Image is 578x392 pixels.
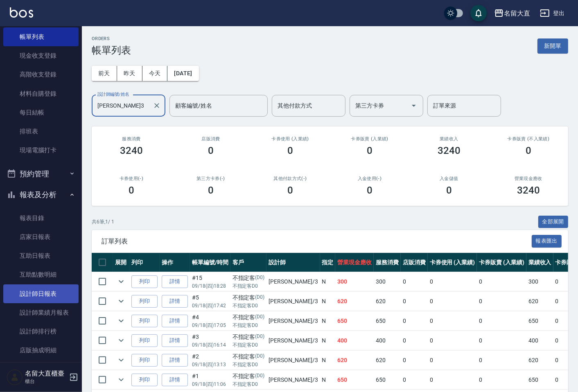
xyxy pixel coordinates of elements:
th: 列印 [129,253,160,272]
td: [PERSON_NAME] /3 [266,311,320,331]
td: 0 [428,370,477,390]
div: 不指定客 [233,352,265,361]
button: 列印 [131,354,158,367]
button: expand row [115,275,127,288]
div: 不指定客 [233,274,265,282]
td: 400 [335,331,374,350]
td: 620 [374,292,401,311]
button: expand row [115,354,127,366]
h2: 店販消費 [181,136,241,142]
p: 不指定客D0 [233,282,265,290]
h3: 3240 [438,145,461,156]
div: 不指定客 [233,293,265,302]
td: #4 [190,311,230,331]
th: 卡券使用 (入業績) [428,253,477,272]
button: 列印 [131,374,158,386]
label: 設計師編號/姓名 [97,91,129,97]
td: 0 [428,331,477,350]
td: 400 [526,331,553,350]
td: [PERSON_NAME] /3 [266,370,320,390]
h3: 0 [208,145,214,156]
p: 不指定客D0 [233,302,265,309]
a: 詳情 [162,374,188,386]
h2: 入金儲值 [419,176,479,181]
a: 詳情 [162,295,188,308]
p: (D0) [255,333,264,341]
button: 登出 [537,6,568,21]
h3: 3240 [517,185,540,196]
p: (D0) [255,274,264,282]
h3: 0 [129,185,134,196]
a: 新開單 [537,42,568,50]
a: 排班表 [3,122,79,141]
td: 400 [374,331,401,350]
td: 620 [526,351,553,370]
td: 0 [401,351,428,370]
td: 650 [526,370,553,390]
td: 0 [477,311,526,331]
h2: 第三方卡券(-) [181,176,241,181]
td: 650 [374,370,401,390]
button: expand row [115,295,127,307]
a: 每日結帳 [3,103,79,122]
th: 卡券販賣 (入業績) [477,253,526,272]
td: 0 [401,370,428,390]
p: 不指定客D0 [233,322,265,329]
button: 今天 [142,66,168,81]
div: 不指定客 [233,333,265,341]
h2: 卡券販賣 (入業績) [340,136,400,142]
p: 不指定客D0 [233,341,265,349]
p: 09/18 (四) 13:13 [192,361,228,368]
td: #15 [190,272,230,291]
td: #1 [190,370,230,390]
p: 09/18 (四) 17:42 [192,302,228,309]
td: 620 [335,351,374,370]
td: 650 [335,311,374,331]
button: 新開單 [537,38,568,54]
p: 不指定客D0 [233,381,265,388]
td: 0 [477,370,526,390]
h3: 帳單列表 [92,45,131,56]
td: 0 [477,331,526,350]
h3: 0 [526,145,531,156]
h3: 3240 [120,145,143,156]
h3: 0 [367,145,373,156]
p: (D0) [255,352,264,361]
td: N [320,292,336,311]
img: Logo [10,7,33,18]
h2: 營業現金應收 [499,176,558,181]
p: 09/18 (四) 18:28 [192,282,228,290]
td: N [320,331,336,350]
td: 650 [526,311,553,331]
div: 不指定客 [233,372,265,381]
button: 昨天 [117,66,142,81]
td: 0 [428,351,477,370]
td: 0 [428,292,477,311]
button: expand row [115,374,127,386]
button: [DATE] [167,66,199,81]
td: #2 [190,351,230,370]
td: 0 [401,272,428,291]
th: 操作 [160,253,190,272]
a: 設計師排行榜 [3,322,79,341]
td: N [320,311,336,331]
td: 0 [428,272,477,291]
td: 0 [401,292,428,311]
a: 材料自購登錄 [3,84,79,103]
p: 櫃台 [25,378,67,385]
td: 300 [374,272,401,291]
th: 業績收入 [526,253,553,272]
td: 650 [335,370,374,390]
h3: 0 [208,185,214,196]
div: 名留大直 [504,8,530,18]
h3: 服務消費 [102,136,161,142]
img: Person [7,369,23,385]
h2: 卡券販賣 (不入業績) [499,136,558,142]
td: 0 [477,292,526,311]
button: 列印 [131,315,158,327]
a: 帳單列表 [3,27,79,46]
button: 列印 [131,295,158,308]
h5: 名留大直櫃臺 [25,369,67,378]
h2: ORDERS [92,36,131,41]
th: 服務消費 [374,253,401,272]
